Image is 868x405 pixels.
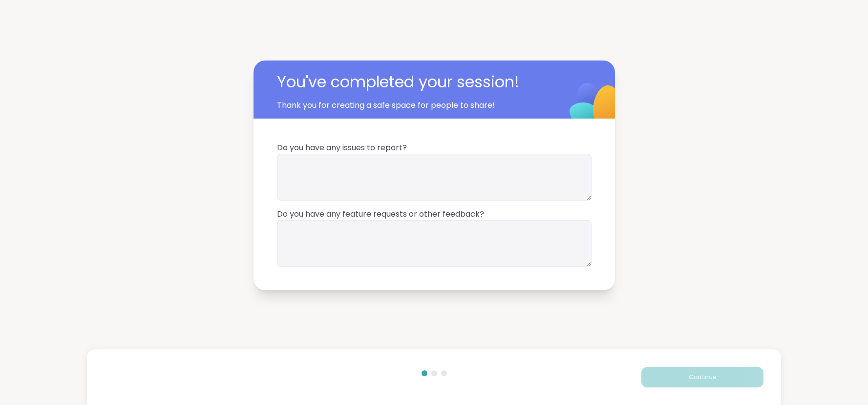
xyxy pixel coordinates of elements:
[277,100,546,111] span: Thank you for creating a safe space for people to share!
[641,367,763,387] button: Continue
[277,70,560,94] span: You've completed your session!
[277,142,592,154] span: Do you have any issues to report?
[547,58,644,155] img: ShareWell Logomark
[277,208,592,220] span: Do you have any feature requests or other feedback?
[689,373,716,382] span: Continue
